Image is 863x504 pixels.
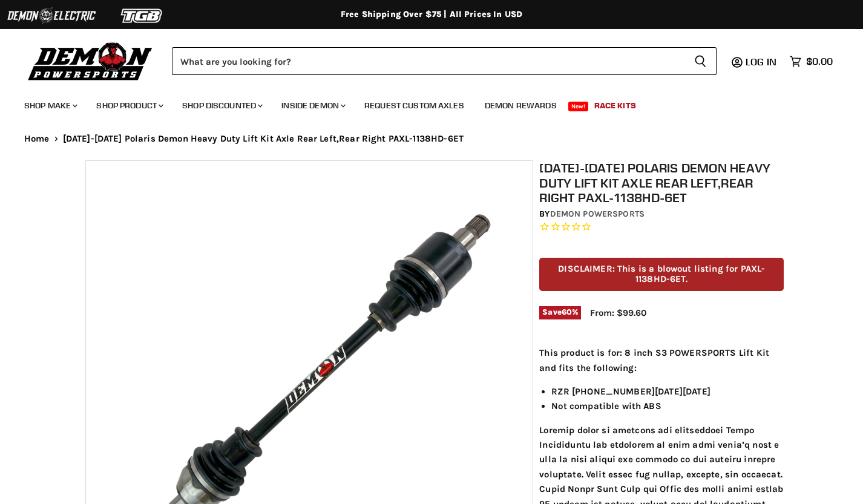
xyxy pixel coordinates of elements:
[562,307,572,316] span: 60
[551,384,784,399] li: RZR [PHONE_NUMBER][DATE][DATE]
[24,39,157,82] img: Demon Powersports
[539,258,784,291] p: DISCLAIMER: This is a blowout listing for PAXL-1138HD-6ET.
[15,93,85,118] a: Shop Make
[172,47,717,75] form: Product
[784,53,839,70] a: $0.00
[172,47,684,75] input: Search
[539,306,581,319] span: Save %
[551,399,784,413] li: Not compatible with ABS
[568,102,589,111] span: New!
[87,93,171,118] a: Shop Product
[539,345,784,375] p: This product is for: 8 inch S3 POWERSPORTS Lift Kit and fits the following:
[590,307,646,318] span: From: $99.60
[539,208,784,221] div: by
[15,88,830,118] ul: Main menu
[24,134,50,144] a: Home
[173,93,270,118] a: Shop Discounted
[272,93,353,118] a: Inside Demon
[539,221,784,234] span: Rated 0.0 out of 5 stars 0 reviews
[539,160,784,205] h1: [DATE]-[DATE] Polaris Demon Heavy Duty Lift Kit Axle Rear Left,Rear Right PAXL-1138HD-6ET
[585,93,645,118] a: Race Kits
[746,56,776,68] span: Log in
[97,4,188,27] img: TGB Logo 2
[355,93,473,118] a: Request Custom Axles
[550,209,645,219] a: Demon Powersports
[6,4,97,27] img: Demon Electric Logo 2
[740,56,784,67] a: Log in
[476,93,566,118] a: Demon Rewards
[806,56,833,67] span: $0.00
[63,134,464,144] span: [DATE]-[DATE] Polaris Demon Heavy Duty Lift Kit Axle Rear Left,Rear Right PAXL-1138HD-6ET
[684,47,717,75] button: Search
